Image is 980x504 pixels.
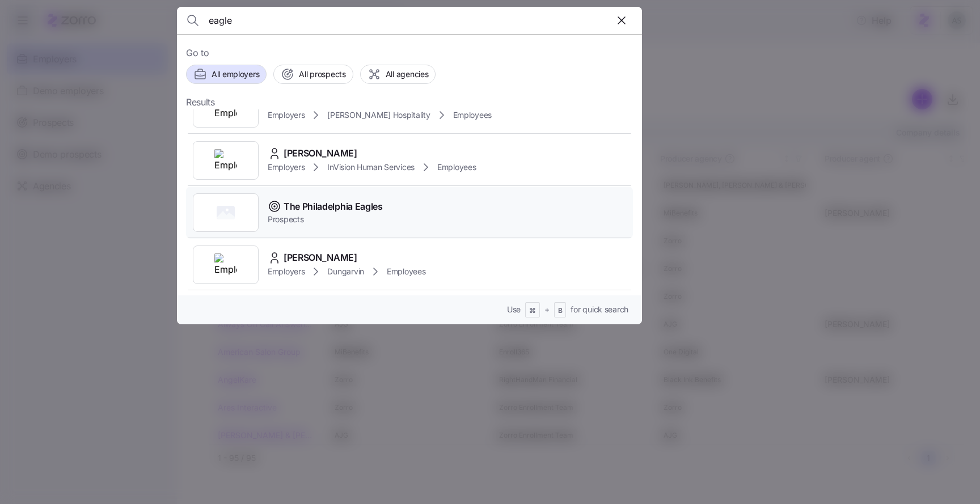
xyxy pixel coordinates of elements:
span: ⌘ [529,306,536,316]
span: [PERSON_NAME] [284,251,357,265]
span: The Philadelphia Eagles [284,200,383,214]
span: [PERSON_NAME] Hospitality [327,109,430,121]
button: All agencies [360,65,436,84]
span: Employees [387,266,425,277]
span: for quick search [571,304,628,315]
img: Employer logo [214,253,237,276]
span: [PERSON_NAME] [284,146,357,160]
span: Employees [453,109,492,121]
span: B [558,306,563,316]
span: Employers [268,109,305,121]
span: Go to [186,46,633,60]
span: Employees [437,162,476,173]
span: Prospects [268,214,383,225]
span: Dungarvin [327,266,364,277]
img: Employer logo [214,149,237,172]
span: + [544,304,550,315]
span: All agencies [386,69,429,80]
span: Employers [268,162,305,173]
span: InVision Human Services [327,162,415,173]
span: All employers [212,69,259,80]
button: All employers [186,65,267,84]
button: All prospects [273,65,353,84]
span: All prospects [299,69,345,80]
span: Use [507,304,521,315]
span: Results [186,95,215,109]
span: Employers [268,266,305,277]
